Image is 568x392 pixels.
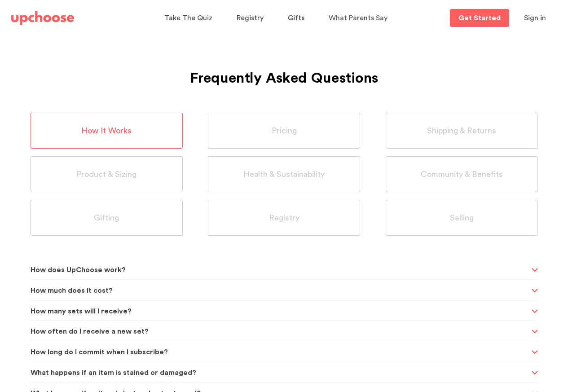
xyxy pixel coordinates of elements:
[31,341,529,363] span: How long do I commit when I subscribe?
[450,9,509,27] a: Get Started
[94,213,119,223] span: Gifting
[164,14,212,22] span: Take The Quiz
[31,48,538,90] h1: Frequently Asked Questions
[269,213,299,223] span: Registry
[427,126,496,136] span: Shipping & Returns
[164,9,215,27] a: Take The Quiz
[11,11,74,25] img: UpChoose
[513,9,557,27] button: Sign in
[31,280,529,302] span: How much does it cost?
[288,14,304,22] span: Gifts
[288,9,307,27] a: Gifts
[329,14,387,22] span: What Parents Say
[243,169,325,180] span: Health & Sustainability
[450,213,474,223] span: Selling
[421,169,503,180] span: Community & Benefits
[81,126,132,136] span: How It Works
[458,14,501,22] p: Get Started
[272,126,297,136] span: Pricing
[11,9,74,27] a: UpChoose
[237,14,264,22] span: Registry
[31,321,529,343] span: How often do I receive a new set?
[237,9,266,27] a: Registry
[329,9,390,27] a: What Parents Say
[76,169,136,180] span: Product & Sizing
[31,259,529,281] span: How does UpChoose work?
[31,362,529,384] span: What happens if an item is stained or damaged?
[524,14,546,22] span: Sign in
[31,300,529,322] span: How many sets will I receive?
